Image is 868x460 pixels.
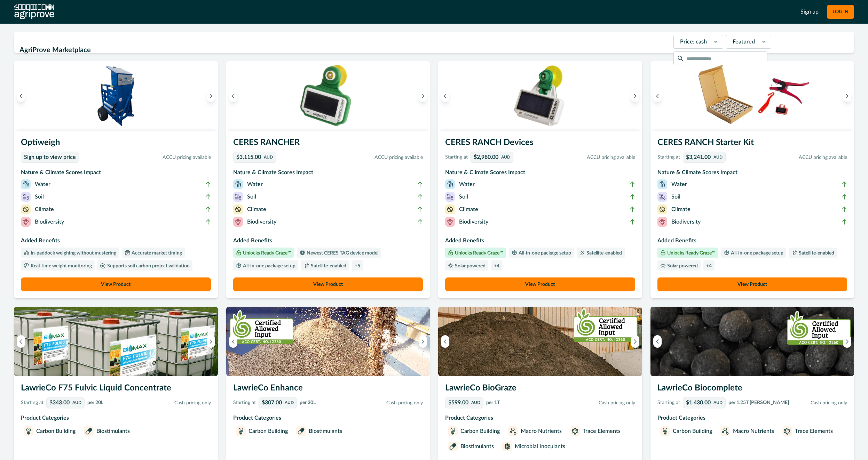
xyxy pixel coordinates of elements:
[843,90,851,102] button: Next image
[233,168,423,179] h3: Nature & Climate Scores Impact
[445,277,635,291] a: View Product
[21,236,211,248] h3: Added Benefits
[21,382,211,397] h3: LawrieCo F75 Fulvic Liquid Concentrate
[453,251,503,256] p: Unlocks Ready Graze™
[657,277,847,291] button: View Product
[242,264,295,268] p: All-in-one package setup
[657,136,847,152] h3: CERES RANCH Starter Kit
[460,442,494,451] p: Biostimulants
[355,264,360,268] p: + 5
[233,136,423,152] h3: CERES RANCHER
[486,399,500,406] p: per 1T
[17,90,25,102] button: Previous image
[792,400,847,407] p: Cash pricing only
[673,427,712,435] p: Carbon Building
[631,335,639,348] button: Next image
[686,400,711,405] p: $1,430.00
[35,205,54,213] p: Climate
[510,428,516,435] img: Macro Nutrients
[29,264,92,268] p: Real-time weight monitoring
[784,428,791,435] img: Trace Elements
[471,401,480,405] p: AUD
[671,218,701,226] p: Biodiversity
[96,427,130,435] p: Biostimulants
[207,335,215,348] button: Next image
[298,428,305,435] img: Biostimulants
[300,399,316,406] p: per 20L
[459,180,475,188] p: Water
[35,180,50,188] p: Water
[21,399,44,406] p: Starting at
[264,155,273,159] p: AUD
[233,414,423,422] p: Product Categories
[14,61,218,131] img: An Optiweigh unit
[657,236,847,248] h3: Added Benefits
[653,335,662,348] button: Previous image
[25,428,32,435] img: Carbon Building
[49,400,70,405] p: $343.00
[571,428,578,435] img: Trace Elements
[653,90,662,102] button: Previous image
[247,205,266,213] p: Climate
[843,335,851,348] button: Next image
[448,400,468,405] p: $599.00
[36,427,76,435] p: Carbon Building
[82,154,211,161] p: ACCU pricing available
[713,155,723,159] p: AUD
[441,335,449,348] button: Previous image
[713,401,723,405] p: AUD
[585,251,622,256] p: Satellite-enabled
[662,428,669,435] img: Carbon Building
[233,399,256,406] p: Starting at
[233,382,423,397] h3: LawrieCo Enhance
[795,427,833,435] p: Trace Elements
[248,427,288,435] p: Carbon Building
[657,168,847,179] h3: Nature & Climate Scores Impact
[130,251,182,256] p: Accurate market timing
[459,218,488,226] p: Biodiversity
[501,155,510,159] p: AUD
[666,264,698,268] p: Solar powered
[285,401,294,405] p: AUD
[800,8,819,16] a: Sign up
[728,154,847,161] p: ACCU pricing available
[666,251,716,256] p: Unlocks Ready Graze™
[671,205,691,213] p: Climate
[671,193,680,201] p: Soil
[233,277,423,291] a: View Product
[21,414,211,422] p: Product Categories
[827,5,854,19] a: LOG IN
[233,236,423,248] h3: Added Benefits
[242,251,291,256] p: Unlocks Ready Graze™
[686,154,711,160] p: $3,241.00
[305,251,378,256] p: Newest CERES TAG device model
[459,193,468,201] p: Soil
[449,428,456,435] img: Carbon Building
[21,277,211,291] button: View Product
[24,154,76,161] p: Sign up to view price
[706,264,712,268] p: + 4
[318,400,423,407] p: Cash pricing only
[445,236,635,248] h3: Added Benefits
[21,136,211,152] h3: Optiweigh
[438,61,642,131] img: A single CERES RANCH device
[445,382,635,397] h3: LawrieCo BioGraze
[797,251,834,256] p: Satellite-enabled
[474,154,498,160] p: $2,980.00
[503,400,635,407] p: Cash pricing only
[517,251,571,256] p: All-in-one package setup
[650,61,854,131] img: A CERES RANCH starter kit
[247,193,256,201] p: Soil
[106,264,190,268] p: Supports soil carbon project validation
[21,168,211,179] h3: Nature & Climate Scores Impact
[14,4,54,19] img: AgriProve logo
[733,427,774,435] p: Macro Nutrients
[460,427,500,435] p: Carbon Building
[657,154,680,161] p: Starting at
[236,154,261,160] p: $3,115.00
[729,251,783,256] p: All-in-one package setup
[516,154,635,161] p: ACCU pricing available
[419,335,427,348] button: Next image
